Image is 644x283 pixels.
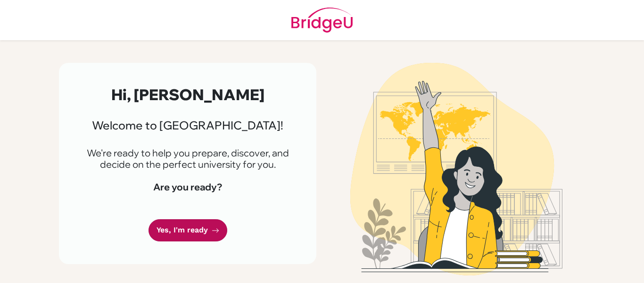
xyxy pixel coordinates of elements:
[82,119,294,132] h3: Welcome to [GEOGRAPHIC_DATA]!
[82,86,294,103] h2: Hi, [PERSON_NAME]
[149,219,227,241] a: Yes, I'm ready
[82,181,294,193] h4: Are you ready?
[82,147,294,170] p: We're ready to help you prepare, discover, and decide on the perfect university for you.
